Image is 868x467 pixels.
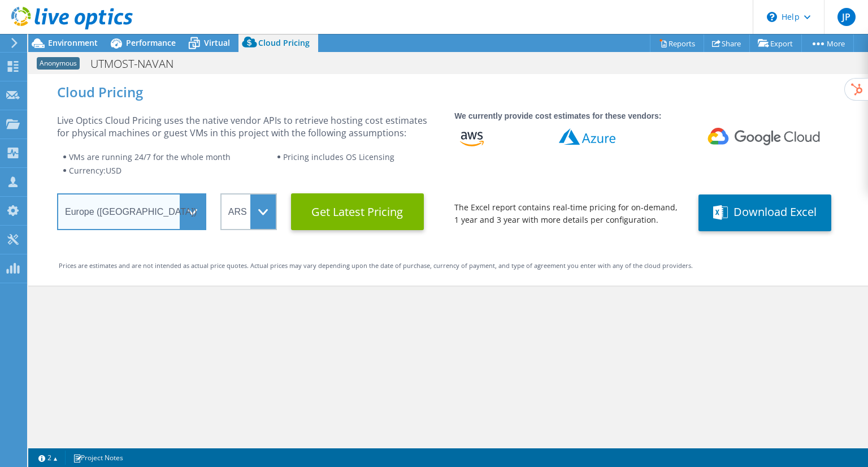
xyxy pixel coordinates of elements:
span: Currency: USD [69,165,121,176]
a: More [801,34,854,52]
span: Cloud Pricing [258,37,310,48]
h1: UTMOST-NAVAN [85,58,191,70]
span: JP [837,8,856,26]
a: Reports [650,34,704,52]
span: Environment [48,37,98,48]
div: The Excel report contains real-time pricing for on-demand, 1 year and 3 year with more details pe... [454,201,684,226]
a: Export [749,34,802,52]
span: Virtual [204,37,230,48]
svg: \n [767,12,777,22]
a: Project Notes [65,451,131,465]
div: Cloud Pricing [57,86,839,98]
a: Share [704,34,750,52]
button: Download Excel [698,194,831,231]
strong: We currently provide cost estimates for these vendors: [454,111,661,120]
div: Prices are estimates and are not intended as actual price quotes. Actual prices may vary dependin... [59,260,837,272]
span: Performance [126,37,176,48]
a: 2 [31,451,66,465]
span: Pricing includes OS Licensing [283,152,394,162]
span: Anonymous [37,57,80,70]
span: VMs are running 24/7 for the whole month [69,152,231,162]
button: Get Latest Pricing [291,193,424,230]
div: Live Optics Cloud Pricing uses the native vendor APIs to retrieve hosting cost estimates for phys... [57,114,440,139]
